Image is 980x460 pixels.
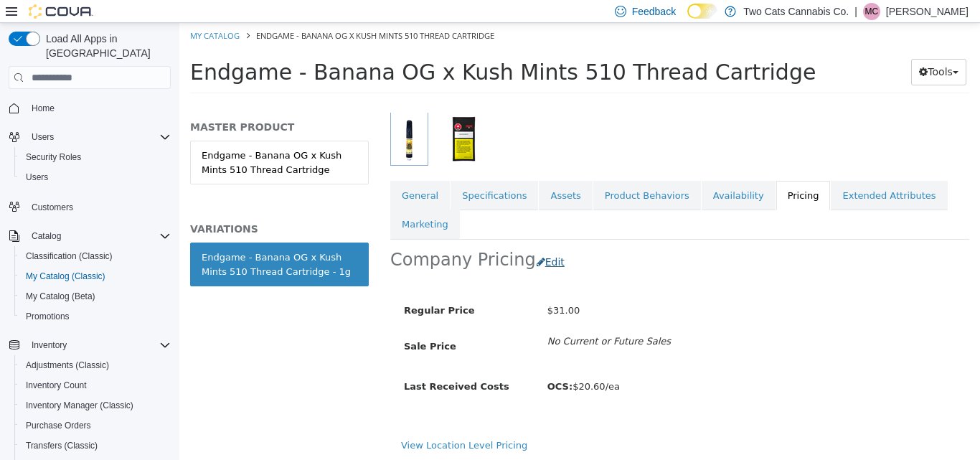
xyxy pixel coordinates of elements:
[14,416,176,436] button: Purchase Orders
[26,311,70,322] span: Promotions
[225,358,330,369] span: Last Received Costs
[368,358,440,369] span: $20.60/ea
[211,226,357,248] h2: Company Pricing
[20,288,171,305] span: My Catalog (Beta)
[20,268,171,285] span: My Catalog (Classic)
[11,37,636,62] span: Endgame - Banana OG x Kush Mints 510 Thread Cartridge
[20,397,171,414] span: Inventory Manager (Classic)
[3,196,176,217] button: Customers
[26,271,105,282] span: My Catalog (Classic)
[632,4,676,19] span: Feedback
[26,227,67,245] button: Catalog
[14,375,176,395] button: Inventory Count
[854,3,857,20] p: |
[26,400,133,411] span: Inventory Manager (Classic)
[14,246,176,266] button: Classification (Classic)
[20,248,171,265] span: Classification (Classic)
[14,147,176,167] button: Security Roles
[26,440,98,451] span: Transfers (Classic)
[20,377,93,394] a: Inventory Count
[40,32,171,60] span: Load All Apps in [GEOGRAPHIC_DATA]
[886,3,969,20] p: [PERSON_NAME]
[20,357,115,374] a: Adjustments (Classic)
[651,158,768,188] a: Extended Attributes
[222,417,348,428] a: View Location Level Pricing
[32,103,55,114] span: Home
[26,151,81,163] span: Security Roles
[357,226,393,253] button: Edit
[20,248,118,265] a: Classification (Classic)
[32,202,73,213] span: Customers
[3,226,176,246] button: Catalog
[26,99,171,117] span: Home
[26,197,171,215] span: Customers
[687,4,717,19] input: Dark Mode
[20,417,171,434] span: Purchase Orders
[77,7,315,18] span: Endgame - Banana OG x Kush Mints 510 Thread Cartridge
[20,308,171,325] span: Promotions
[20,149,171,166] span: Security Roles
[26,337,72,354] button: Inventory
[3,98,176,118] button: Home
[522,158,596,188] a: Availability
[20,357,171,374] span: Adjustments (Classic)
[29,4,93,19] img: Cova
[271,158,359,188] a: Specifications
[11,200,189,212] h5: VARIATIONS
[26,128,60,146] button: Users
[20,308,75,325] a: Promotions
[414,158,522,188] a: Product Behaviors
[26,128,171,146] span: Users
[26,199,79,216] a: Customers
[26,360,109,371] span: Adjustments (Classic)
[26,291,95,302] span: My Catalog (Beta)
[865,3,879,20] span: MC
[687,19,688,19] span: Dark Mode
[368,282,401,293] span: $31.00
[225,282,295,293] span: Regular Price
[11,7,60,18] a: My Catalog
[26,250,113,262] span: Classification (Classic)
[26,100,60,117] a: Home
[20,149,87,166] a: Security Roles
[20,288,101,305] a: My Catalog (Beta)
[3,127,176,147] button: Users
[211,158,270,188] a: General
[11,118,189,161] a: Endgame - Banana OG x Kush Mints 510 Thread Cartridge
[3,335,176,355] button: Inventory
[20,169,54,186] a: Users
[26,172,48,183] span: Users
[32,131,54,143] span: Users
[743,3,849,20] p: Two Cats Cannabis Co.
[20,417,97,434] a: Purchase Orders
[14,167,176,187] button: Users
[368,358,393,369] b: OCS:
[14,395,176,416] button: Inventory Manager (Classic)
[22,227,178,255] div: Endgame - Banana OG x Kush Mints 510 Thread Cartridge - 1g
[26,227,171,245] span: Catalog
[225,318,277,329] span: Sale Price
[32,339,67,351] span: Inventory
[14,286,176,306] button: My Catalog (Beta)
[32,230,61,242] span: Catalog
[20,268,111,285] a: My Catalog (Classic)
[359,158,413,188] a: Assets
[20,397,139,414] a: Inventory Manager (Classic)
[20,437,171,454] span: Transfers (Classic)
[732,36,787,62] button: Tools
[14,436,176,456] button: Transfers (Classic)
[26,337,171,354] span: Inventory
[11,98,189,111] h5: MASTER PRODUCT
[211,187,281,217] a: Marketing
[20,437,103,454] a: Transfers (Classic)
[863,3,880,20] div: Michael Currie
[368,313,491,324] i: No Current or Future Sales
[20,169,171,186] span: Users
[14,355,176,375] button: Adjustments (Classic)
[14,306,176,327] button: Promotions
[14,266,176,286] button: My Catalog (Classic)
[20,377,171,394] span: Inventory Count
[597,158,651,188] a: Pricing
[26,380,87,391] span: Inventory Count
[26,420,91,431] span: Purchase Orders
